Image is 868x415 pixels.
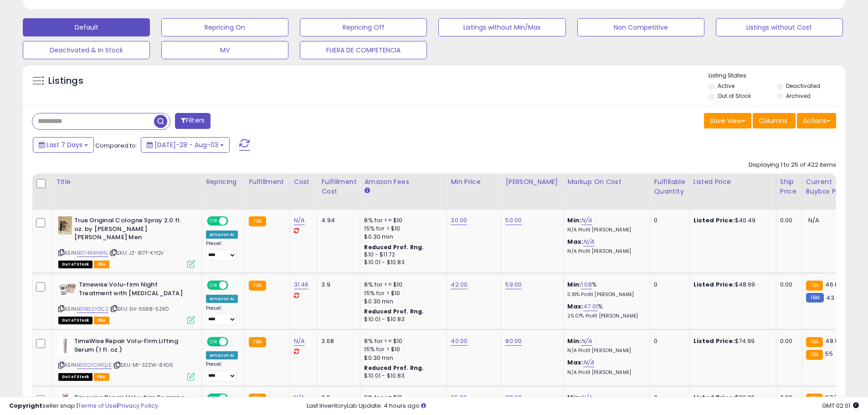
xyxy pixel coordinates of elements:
h5: Listings [48,75,83,87]
span: | SKU: EH-56R8-5ZKO [110,305,169,313]
b: Reduced Prof. Rng. [364,364,424,372]
div: $40.49 [693,216,769,225]
button: FUERA DE COMPETENCIA [300,41,427,59]
p: N/A Profit [PERSON_NAME] [567,227,643,233]
span: N/A [808,216,819,225]
b: Timewise Volu-firm Night Treatment with [MEDICAL_DATA] [79,281,190,300]
span: FBA [94,317,109,324]
a: Privacy Policy [118,401,158,410]
div: Fulfillment Cost [321,177,356,196]
div: 15% for > $10 [364,225,440,233]
img: 418dIBWzvZL._SL40_.jpg [58,281,77,296]
p: 25.07% Profit [PERSON_NAME] [567,313,643,319]
div: 15% for > $10 [364,289,440,297]
button: MV [161,41,288,59]
a: N/A [583,358,594,367]
button: Last 7 Days [33,137,94,153]
span: All listings that are currently out of stock and unavailable for purchase on Amazon [58,261,92,268]
img: 31EKsA2IO6L._SL40_.jpg [58,216,72,235]
strong: Copyright [9,401,42,410]
span: ON [208,338,219,346]
span: OFF [227,282,241,289]
div: seller snap | | [9,402,158,410]
button: Actions [797,113,836,128]
b: Max: [567,358,583,367]
a: B00CFCWQJE [77,361,112,369]
span: Compared to: [95,141,137,150]
span: 48.95 [825,337,842,345]
b: Max: [567,237,583,246]
div: Amazon AI [206,231,238,239]
div: Fulfillment [249,177,286,187]
div: Amazon AI [206,295,238,303]
div: Ship Price [780,177,798,196]
button: [DATE]-28 - Aug-03 [141,137,230,153]
span: 46.88 [825,280,842,289]
span: OFF [227,217,241,225]
div: $0.30 min [364,297,440,306]
span: Last 7 Days [46,140,82,149]
span: All listings that are currently out of stock and unavailable for purchase on Amazon [58,317,92,324]
a: 59.00 [505,280,522,289]
div: 4.94 [321,216,353,225]
th: The percentage added to the cost of goods (COGS) that forms the calculator for Min & Max prices. [564,174,650,210]
div: Markup on Cost [567,177,646,187]
b: TimeWise Repair Volu-Firm Lifting Serum (1 fl. oz.) [74,337,185,356]
a: 1.08 [581,280,592,289]
small: Amazon Fees. [364,187,370,195]
span: 2025-08-11 02:01 GMT [822,401,859,410]
div: Last InventoryLab Update: 4 hours ago. [307,402,859,410]
small: FBA [806,337,823,347]
button: Columns [753,113,796,128]
p: Listing States: [709,72,845,80]
span: OFF [227,338,241,346]
b: Min: [567,280,581,289]
button: Listings without Cost [716,18,843,36]
button: Repricing On [161,18,288,36]
label: Archived [786,92,811,100]
label: Deactivated [786,82,820,90]
a: N/A [294,216,305,225]
a: N/A [581,216,592,225]
div: Listed Price [693,177,772,187]
img: 31hsUf6zm1L._SL40_.jpg [58,337,72,355]
div: $74.99 [693,337,769,345]
div: $0.30 min [364,354,440,362]
div: % [567,302,643,319]
label: Active [718,82,734,90]
a: 30.00 [451,216,467,225]
a: B01BS2Y0C2 [77,305,108,313]
small: FBA [249,281,266,291]
label: Out of Stock [718,92,751,100]
b: Min: [567,337,581,345]
b: Max: [567,302,583,311]
div: 15% for > $10 [364,345,440,354]
div: $48.99 [693,281,769,289]
a: Terms of Use [78,401,117,410]
a: N/A [581,337,592,346]
span: 55 [825,349,832,358]
button: Repricing Off [300,18,427,36]
b: Min: [567,216,581,225]
div: 0 [654,337,682,345]
small: FBA [249,337,266,347]
button: Filters [175,113,211,129]
div: ASIN: [58,216,195,267]
b: True Original Cologne Spray 2.0 fl. oz. by [PERSON_NAME] [PERSON_NAME] Men [74,216,185,244]
div: 3.9 [321,281,353,289]
span: | SKU: JZ-8I7T-KYQV [109,249,164,256]
div: 8% for <= $10 [364,337,440,345]
div: Preset: [206,361,238,382]
div: Fulfillable Quantity [654,177,685,196]
button: Save View [704,113,751,128]
button: Non Competitive [577,18,704,36]
button: Deactivated & In Stock [23,41,150,59]
a: 47.01 [583,302,598,311]
b: Listed Price: [693,216,735,225]
small: FBM [806,293,824,302]
a: B074RXNW1L [77,249,108,257]
div: 0 [654,281,682,289]
span: 43.86 [826,293,843,302]
div: $10 - $11.72 [364,251,440,259]
div: 0 [654,216,682,225]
